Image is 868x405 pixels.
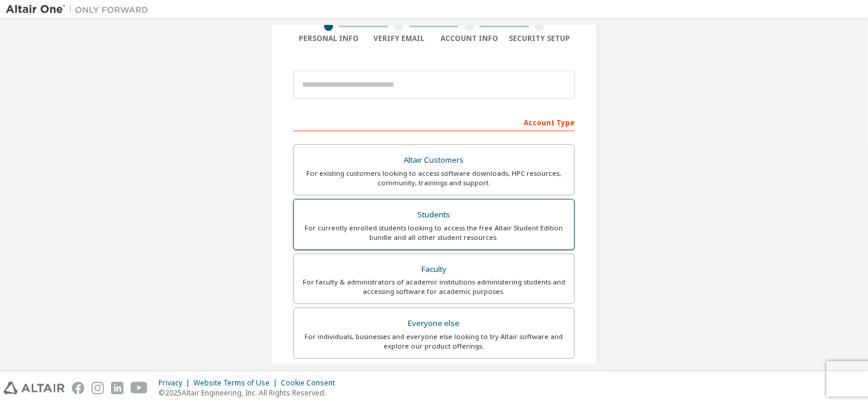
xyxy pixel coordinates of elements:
[301,152,567,169] div: Altair Customers
[6,4,154,15] img: Altair One
[131,382,148,394] img: youtube.svg
[293,34,364,43] div: Personal Info
[159,378,194,388] div: Privacy
[364,34,435,43] div: Verify Email
[293,112,575,131] div: Account Type
[91,382,104,394] img: instagram.svg
[301,277,567,296] div: For faculty & administrators of academic institutions administering students and accessing softwa...
[301,223,567,242] div: For currently enrolled students looking to access the free Altair Student Edition bundle and all ...
[159,388,342,398] p: © 2025 Altair Engineering, Inc. All Rights Reserved.
[301,261,567,278] div: Faculty
[301,315,567,332] div: Everyone else
[194,378,281,388] div: Website Terms of Use
[111,382,123,394] img: linkedin.svg
[505,34,575,43] div: Security Setup
[4,382,65,394] img: altair_logo.svg
[301,207,567,223] div: Students
[281,378,342,388] div: Cookie Consent
[301,332,567,351] div: For individuals, businesses and everyone else looking to try Altair software and explore our prod...
[72,382,84,394] img: facebook.svg
[301,169,567,188] div: For existing customers looking to access software downloads, HPC resources, community, trainings ...
[434,34,505,43] div: Account Info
